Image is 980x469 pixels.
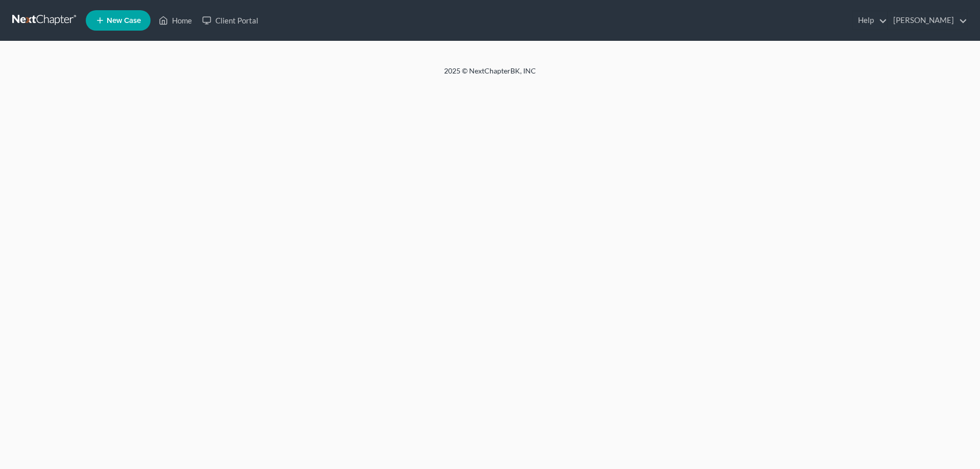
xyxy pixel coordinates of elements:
[86,10,151,31] new-legal-case-button: New Case
[888,11,967,30] a: [PERSON_NAME]
[199,66,781,84] div: 2025 © NextChapterBK, INC
[853,11,887,30] a: Help
[154,11,197,30] a: Home
[197,11,263,30] a: Client Portal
